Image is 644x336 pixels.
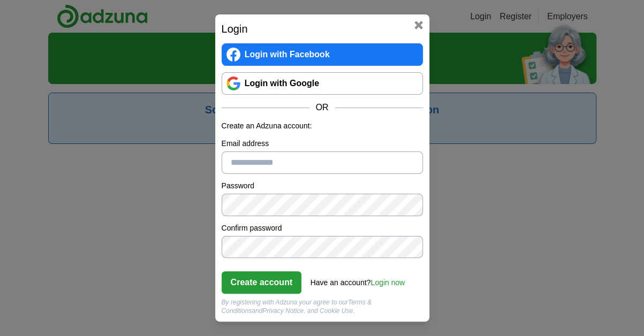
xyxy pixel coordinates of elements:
h2: Login [222,21,423,37]
a: Login now [370,278,405,287]
a: Login with Google [222,72,423,95]
label: Email address [222,138,423,149]
p: Create an Adzuna account: [222,120,423,132]
label: Confirm password [222,223,423,234]
div: Have an account? [310,271,405,288]
button: Create account [222,271,302,294]
a: Login with Facebook [222,43,423,66]
div: By registering with Adzuna your agree to our and , and Cookie Use. [222,298,423,315]
label: Password [222,180,423,192]
span: OR [309,101,335,114]
a: Privacy Notice [262,307,304,315]
a: Terms & Conditions [222,299,372,315]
